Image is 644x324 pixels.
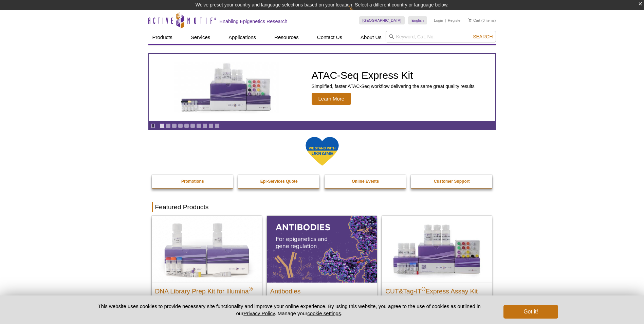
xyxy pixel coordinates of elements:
a: CUT&Tag-IT® Express Assay Kit CUT&Tag-IT®Express Assay Kit Less variable and higher-throughput ge... [382,216,492,319]
a: Go to slide 3 [172,123,177,128]
button: cookie settings [307,310,341,316]
article: ATAC-Seq Express Kit [149,54,495,121]
h2: Antibodies [270,285,373,295]
a: Go to slide 1 [160,123,165,128]
img: Change Here [349,5,367,21]
a: Go to slide 4 [178,123,183,128]
a: Cart [468,18,480,23]
a: Toggle autoplay [150,123,155,128]
h2: CUT&Tag-IT Express Assay Kit [385,285,489,295]
strong: Online Events [352,179,379,184]
a: Customer Support [411,175,493,188]
a: Resources [270,31,303,44]
h2: ATAC-Seq Express Kit [312,70,475,80]
a: All Antibodies Antibodies Application-tested antibodies for ChIP, CUT&Tag, and CUT&RUN. [267,216,377,319]
a: Online Events [325,175,407,188]
a: Services [187,31,215,44]
button: Search [471,34,495,40]
a: Go to slide 7 [196,123,201,128]
img: DNA Library Prep Kit for Illumina [152,216,262,282]
a: Go to slide 5 [184,123,189,128]
img: CUT&Tag-IT® Express Assay Kit [382,216,492,282]
a: Register [448,18,462,23]
a: Go to slide 8 [202,123,207,128]
a: Epi-Services Quote [238,175,320,188]
a: English [408,16,427,24]
input: Keyword, Cat. No. [386,31,496,42]
a: Contact Us [313,31,346,44]
a: Promotions [152,175,234,188]
h2: Featured Products [152,202,493,212]
img: All Antibodies [267,216,377,282]
sup: ® [249,286,253,292]
a: ATAC-Seq Express Kit ATAC-Seq Express Kit Simplified, faster ATAC-Seq workflow delivering the sam... [149,54,495,121]
img: We Stand With Ukraine [305,136,339,166]
strong: Epi-Services Quote [260,179,298,184]
a: Go to slide 2 [166,123,171,128]
sup: ® [422,286,426,292]
li: | [445,16,446,24]
span: Learn More [312,93,351,105]
a: [GEOGRAPHIC_DATA] [359,16,405,24]
p: Simplified, faster ATAC-Seq workflow delivering the same great quality results [312,83,475,89]
button: Got it! [503,305,558,319]
img: ATAC-Seq Express Kit [171,62,283,113]
img: Your Cart [468,18,472,22]
p: This website uses cookies to provide necessary site functionality and improve your online experie... [86,303,493,317]
a: Go to slide 6 [190,123,195,128]
a: Products [148,31,177,44]
strong: Customer Support [434,179,470,184]
a: Go to slide 10 [215,123,220,128]
a: Privacy Policy [243,310,275,316]
strong: Promotions [181,179,204,184]
h2: DNA Library Prep Kit for Illumina [155,285,258,295]
span: Search [473,34,493,39]
a: Go to slide 9 [208,123,214,128]
a: Applications [224,31,260,44]
a: Login [434,18,443,23]
h2: Enabling Epigenetics Research [220,18,288,24]
li: (0 items) [468,16,496,24]
a: About Us [356,31,386,44]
